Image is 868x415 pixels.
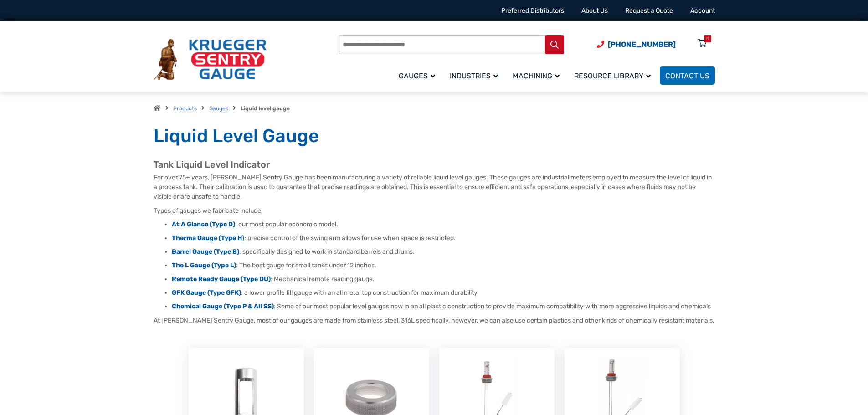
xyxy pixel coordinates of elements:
[393,65,444,86] a: Gauges
[172,220,715,229] li: : our most popular economic model.
[154,206,715,215] p: Types of gauges we fabricate include:
[574,72,651,80] span: Resource Library
[173,105,197,112] a: Products
[241,105,290,112] strong: Liquid level gauge
[507,65,569,86] a: Machining
[172,248,239,256] a: Barrel Gauge (Type B)
[444,65,507,86] a: Industries
[172,302,715,311] li: : Some of our most popular level gauges now in an all plastic construction to provide maximum com...
[172,275,715,284] li: : Mechanical remote reading gauge.
[172,289,241,297] a: GFK Gauge (Type GFK)
[172,247,715,256] li: : specifically designed to work in standard barrels and drums.
[690,7,715,15] a: Account
[501,7,564,15] a: Preferred Distributors
[569,65,660,86] a: Resource Library
[513,72,560,80] span: Machining
[706,35,709,42] div: 0
[660,66,715,85] a: Contact Us
[172,261,715,270] li: : The best gauge for small tanks under 12 inches.
[172,234,715,243] li: : precise control of the swing arm allows for use when space is restricted.
[172,275,271,283] a: Remote Ready Gauge (Type DU)
[154,316,715,325] p: At [PERSON_NAME] Sentry Gauge, most of our gauges are made from stainless steel, 316L specificall...
[608,40,676,49] span: [PHONE_NUMBER]
[172,220,235,228] a: At A Glance (Type D)
[450,72,498,80] span: Industries
[172,234,244,242] a: Therma Gauge (Type H)
[581,7,608,15] a: About Us
[154,125,715,148] h1: Liquid Level Gauge
[154,39,267,81] img: Krueger Sentry Gauge
[399,72,435,80] span: Gauges
[154,159,715,170] h2: Tank Liquid Level Indicator
[172,261,236,269] a: The L Gauge (Type L)
[665,72,709,80] span: Contact Us
[172,302,274,310] a: Chemical Gauge (Type P & All SS)
[172,234,242,242] strong: Therma Gauge (Type H
[625,7,673,15] a: Request a Quote
[154,173,715,201] p: For over 75+ years, [PERSON_NAME] Sentry Gauge has been manufacturing a variety of reliable liqui...
[209,105,228,112] a: Gauges
[172,288,715,297] li: : a lower profile fill gauge with an all metal top construction for maximum durability
[597,39,676,50] a: Phone Number (920) 434-8860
